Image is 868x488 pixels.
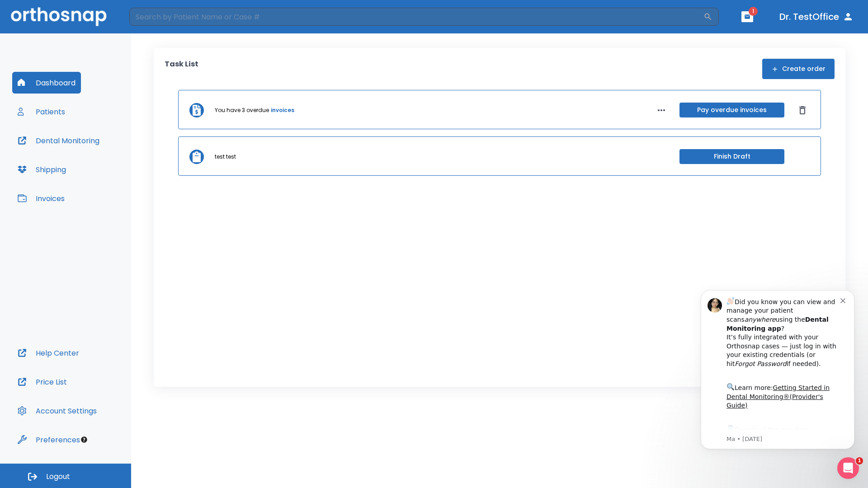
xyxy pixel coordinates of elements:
[39,159,153,167] p: Message from Ma, sent 3w ago
[12,400,102,422] button: Account Settings
[12,188,70,209] button: Invoices
[271,106,294,114] a: invoices
[215,106,269,114] p: You have 3 overdue
[46,472,70,482] span: Logout
[679,149,784,164] button: Finish Draft
[165,59,198,79] p: Task List
[679,103,784,117] button: Pay overdue invoices
[687,277,868,464] iframe: Intercom notifications message
[80,436,88,444] div: Tooltip anchor
[12,72,81,94] button: Dashboard
[762,59,835,79] button: Create order
[12,130,105,151] button: Dental Monitoring
[12,371,72,393] button: Price List
[12,159,71,180] button: Shipping
[12,342,85,364] button: Help Center
[129,8,703,26] input: Search by Patient Name or Case #
[837,457,859,479] iframe: Intercom live chat
[12,429,85,450] button: Preferences
[153,19,160,27] button: Dismiss notification
[39,150,120,166] a: App Store
[776,9,857,25] button: Dr. TestOffice
[215,153,236,161] p: test test
[749,7,758,16] span: 1
[39,147,153,193] div: Download the app: | ​ Let us know if you need help getting started!
[12,101,71,122] button: Patients
[856,457,863,465] span: 1
[11,7,107,26] img: Orthosnap
[795,103,810,117] button: Dismiss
